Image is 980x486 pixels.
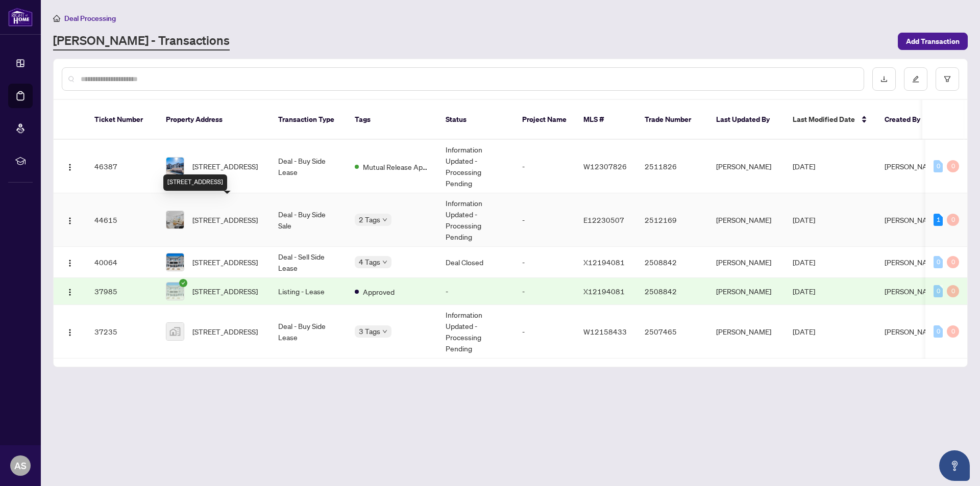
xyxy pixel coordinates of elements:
[872,67,896,91] button: download
[906,33,960,49] span: Add Transaction
[636,193,708,247] td: 2512169
[947,160,959,172] div: 0
[944,75,951,83] span: filter
[793,258,815,267] span: [DATE]
[636,100,708,140] th: Trade Number
[514,305,575,359] td: -
[270,247,347,278] td: Deal - Sell Side Lease
[514,247,575,278] td: -
[66,328,74,337] img: Logo
[514,193,575,247] td: -
[382,260,387,265] span: down
[793,114,855,125] span: Last Modified Date
[382,329,387,334] span: down
[636,140,708,193] td: 2511826
[934,325,943,338] div: 0
[947,325,959,338] div: 0
[437,305,514,359] td: Information Updated - Processing Pending
[514,100,575,140] th: Project Name
[270,305,347,359] td: Deal - Buy Side Lease
[583,215,624,224] span: E12230507
[885,215,940,224] span: [PERSON_NAME]
[708,193,785,247] td: [PERSON_NAME]
[708,100,785,140] th: Last Updated By
[86,140,158,193] td: 46387
[66,163,74,171] img: Logo
[636,278,708,305] td: 2508842
[64,14,116,23] span: Deal Processing
[876,100,938,140] th: Created By
[382,217,387,222] span: down
[53,32,230,50] a: [PERSON_NAME] - Transactions
[885,162,940,171] span: [PERSON_NAME]
[636,305,708,359] td: 2507465
[86,305,158,359] td: 37235
[947,256,959,268] div: 0
[8,8,33,27] img: logo
[166,283,184,300] img: thumbnail-img
[62,254,78,270] button: Logo
[192,326,258,337] span: [STREET_ADDRESS]
[514,278,575,305] td: -
[793,215,815,224] span: [DATE]
[583,162,627,171] span: W12307826
[179,279,187,287] span: check-circle
[885,327,940,336] span: [PERSON_NAME]
[359,256,380,268] span: 4 Tags
[14,458,27,473] span: AS
[934,285,943,297] div: 0
[86,100,158,140] th: Ticket Number
[270,193,347,247] td: Deal - Buy Side Sale
[53,15,60,22] span: home
[947,214,959,226] div: 0
[437,193,514,247] td: Information Updated - Processing Pending
[166,323,184,340] img: thumbnail-img
[270,278,347,305] td: Listing - Lease
[583,327,627,336] span: W12158433
[575,100,636,140] th: MLS #
[192,214,258,225] span: [STREET_ADDRESS]
[347,100,437,140] th: Tags
[785,100,876,140] th: Last Modified Date
[192,257,258,268] span: [STREET_ADDRESS]
[636,247,708,278] td: 2508842
[934,256,943,268] div: 0
[166,158,184,175] img: thumbnail-img
[934,160,943,172] div: 0
[86,193,158,247] td: 44615
[166,253,184,271] img: thumbnail-img
[270,100,347,140] th: Transaction Type
[708,140,785,193] td: [PERSON_NAME]
[66,288,74,296] img: Logo
[270,140,347,193] td: Deal - Buy Side Lease
[163,174,227,191] div: [STREET_ADDRESS]
[66,259,74,267] img: Logo
[793,287,815,296] span: [DATE]
[437,278,514,305] td: -
[793,162,815,171] span: [DATE]
[62,158,78,174] button: Logo
[192,161,258,172] span: [STREET_ADDRESS]
[363,286,395,297] span: Approved
[437,140,514,193] td: Information Updated - Processing Pending
[934,214,943,226] div: 1
[947,285,959,297] div: 0
[62,283,78,299] button: Logo
[708,278,785,305] td: [PERSON_NAME]
[708,305,785,359] td: [PERSON_NAME]
[880,75,888,83] span: download
[62,323,78,340] button: Logo
[166,211,184,228] img: thumbnail-img
[939,450,970,481] button: Open asap
[912,75,919,83] span: edit
[62,212,78,228] button: Logo
[158,100,270,140] th: Property Address
[583,287,625,296] span: X12194081
[86,247,158,278] td: 40064
[437,100,514,140] th: Status
[514,140,575,193] td: -
[86,278,158,305] td: 37985
[936,67,959,91] button: filter
[583,258,625,267] span: X12194081
[885,287,940,296] span: [PERSON_NAME]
